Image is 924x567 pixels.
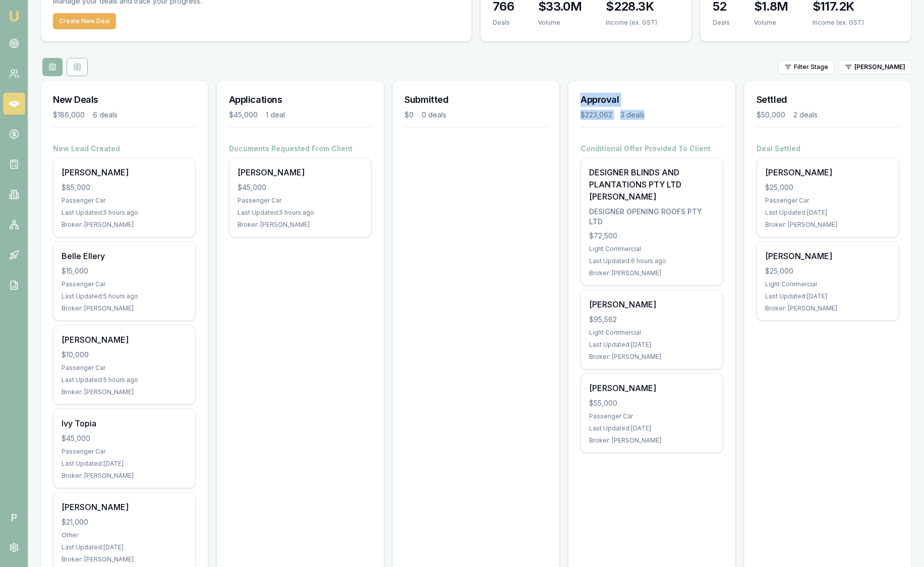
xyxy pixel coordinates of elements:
[757,93,899,107] h3: Settled
[839,60,912,74] button: [PERSON_NAME]
[62,472,187,480] div: Broker: [PERSON_NAME]
[62,460,187,468] div: Last Updated: [DATE]
[581,144,723,154] h4: Conditional Offer Provided To Client
[62,292,187,300] div: Last Updated: 5 hours ago
[589,231,715,241] div: $72,500
[581,93,723,107] h3: Approval
[8,10,20,22] img: emu-icon-u.png
[62,555,187,563] div: Broker: [PERSON_NAME]
[62,433,187,444] div: $45,000
[589,298,715,310] div: [PERSON_NAME]
[62,166,187,178] div: [PERSON_NAME]
[620,110,645,120] div: 3 deals
[62,448,187,456] div: Passenger Car
[765,197,891,205] div: Passenger Car
[757,144,899,154] h4: Deal Settled
[3,507,25,529] span: P
[238,221,363,229] div: Broker: [PERSON_NAME]
[62,304,187,312] div: Broker: [PERSON_NAME]
[266,110,285,120] div: 1 deal
[589,398,715,408] div: $55,000
[589,424,715,432] div: Last Updated: [DATE]
[229,110,258,120] div: $45,000
[765,280,891,288] div: Light Commercial
[238,182,363,193] div: $45,000
[589,353,715,361] div: Broker: [PERSON_NAME]
[765,304,891,312] div: Broker: [PERSON_NAME]
[62,197,187,205] div: Passenger Car
[62,517,187,527] div: $21,000
[606,19,658,27] div: Income (ex. GST)
[589,245,715,253] div: Light Commercial
[765,292,891,300] div: Last Updated: [DATE]
[62,334,187,346] div: [PERSON_NAME]
[62,209,187,217] div: Last Updated: 5 hours ago
[589,314,715,325] div: $95,562
[405,93,548,107] h3: Submitted
[589,166,715,203] div: DESIGNER BLINDS AND PLANTATIONS PTY LTD [PERSON_NAME]
[765,182,891,193] div: $25,000
[757,110,785,120] div: $50,000
[62,364,187,372] div: Passenger Car
[62,221,187,229] div: Broker: [PERSON_NAME]
[229,93,372,107] h3: Applications
[589,257,715,265] div: Last Updated: 6 hours ago
[589,329,715,337] div: Light Commercial
[53,93,196,107] h3: New Deals
[62,266,187,276] div: $15,000
[53,110,85,120] div: $186,000
[238,209,363,217] div: Last Updated: 5 hours ago
[765,221,891,229] div: Broker: [PERSON_NAME]
[62,250,187,262] div: Belle Ellery
[793,110,818,120] div: 2 deals
[589,207,715,227] div: DESIGNER OPENING ROOFS PTY LTD
[778,60,835,74] button: Filter Stage
[62,501,187,513] div: [PERSON_NAME]
[405,110,414,120] div: $0
[62,376,187,384] div: Last Updated: 5 hours ago
[589,341,715,349] div: Last Updated: [DATE]
[62,543,187,551] div: Last Updated: [DATE]
[589,436,715,445] div: Broker: [PERSON_NAME]
[589,382,715,394] div: [PERSON_NAME]
[538,19,582,27] div: Volume
[62,531,187,539] div: Other
[53,13,116,29] button: Create New Deal
[238,166,363,178] div: [PERSON_NAME]
[765,209,891,217] div: Last Updated: [DATE]
[62,350,187,360] div: $10,000
[62,182,187,193] div: $85,000
[854,63,905,71] span: [PERSON_NAME]
[754,19,788,27] div: Volume
[794,63,828,71] span: Filter Stage
[589,412,715,420] div: Passenger Car
[62,417,187,429] div: Ivy Topia
[493,19,514,27] div: Deals
[62,388,187,396] div: Broker: [PERSON_NAME]
[229,144,372,154] h4: Documents Requested From Client
[713,19,730,27] div: Deals
[765,166,891,178] div: [PERSON_NAME]
[589,269,715,277] div: Broker: [PERSON_NAME]
[813,19,864,27] div: Income (ex. GST)
[53,144,196,154] h4: New Lead Created
[62,280,187,288] div: Passenger Car
[238,197,363,205] div: Passenger Car
[765,250,891,262] div: [PERSON_NAME]
[581,110,612,120] div: $223,062
[93,110,118,120] div: 6 deals
[765,266,891,276] div: $25,000
[422,110,447,120] div: 0 deals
